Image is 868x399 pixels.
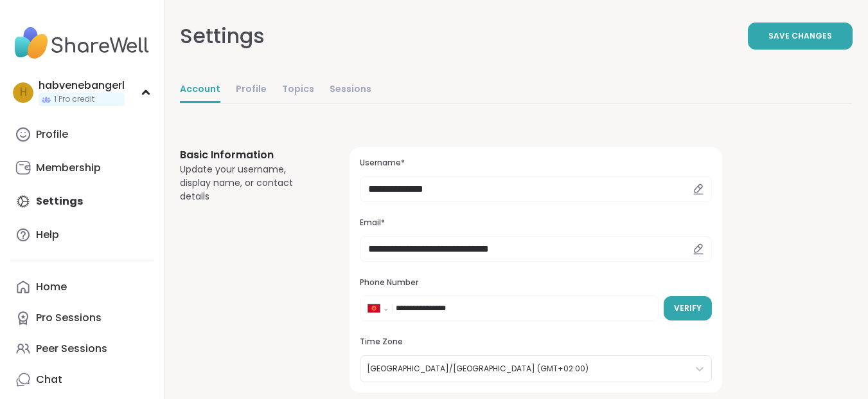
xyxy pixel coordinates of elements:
h3: Email* [360,218,712,228]
a: Pro Sessions [10,302,154,333]
div: Settings [180,21,265,51]
a: Membership [10,153,154,183]
a: Profile [10,119,154,150]
h3: Time Zone [360,337,712,348]
a: Topics [282,77,314,103]
button: Verify [664,296,712,320]
a: Peer Sessions [10,333,154,364]
div: Peer Sessions [36,342,107,356]
a: Profile [236,77,267,103]
div: Home [36,280,67,294]
div: Help [36,228,59,242]
div: Update your username, display name, or contact details [180,163,319,203]
span: Verify [674,302,702,314]
span: h [20,84,27,101]
button: Save Changes [748,23,853,50]
span: 1 Pro credit [54,94,94,105]
div: Pro Sessions [36,311,102,325]
h3: Username* [360,158,712,169]
div: habvenebangerl [39,79,125,93]
img: ShareWell Nav Logo [10,21,154,66]
a: Home [10,272,154,302]
h3: Phone Number [360,277,712,288]
div: Chat [36,373,62,387]
a: Sessions [330,77,371,103]
div: Profile [36,127,68,142]
div: Membership [36,161,101,175]
span: Save Changes [768,30,832,42]
a: Chat [10,364,154,395]
a: Account [180,77,220,103]
a: Help [10,219,154,250]
h3: Basic Information [180,147,319,163]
